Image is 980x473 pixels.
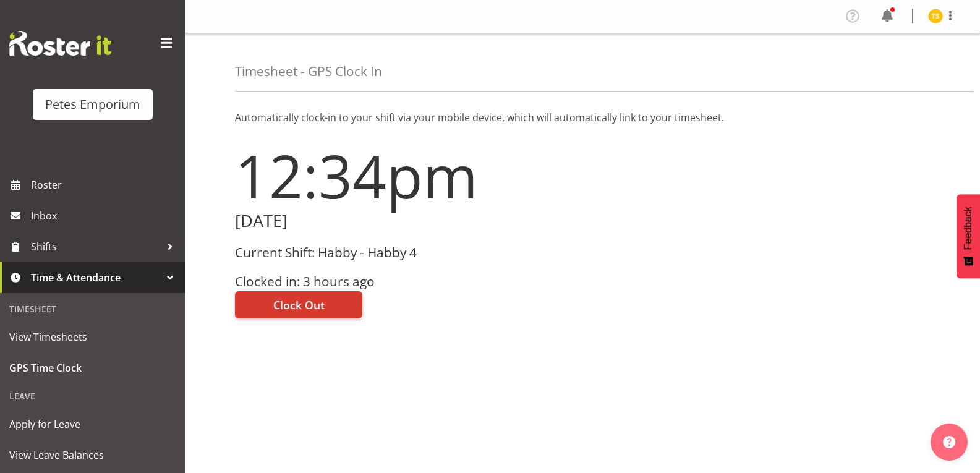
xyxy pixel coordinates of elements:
h1: 12:34pm [235,142,576,209]
h4: Timesheet - GPS Clock In [235,64,382,79]
a: Apply for Leave [3,409,182,440]
span: Apply for Leave [9,415,176,433]
div: Leave [3,383,182,409]
p: Automatically clock-in to your shift via your mobile device, which will automatically link to you... [235,110,931,125]
span: GPS Time Clock [9,359,176,377]
a: View Timesheets [3,322,182,352]
span: Time & Attendance [31,268,161,287]
a: GPS Time Clock [3,352,182,383]
h2: [DATE] [235,211,576,231]
span: Roster [31,176,179,194]
img: Rosterit website logo [9,31,111,56]
span: Inbox [31,207,179,225]
a: View Leave Balances [3,440,182,471]
h3: Current Shift: Habby - Habby 4 [235,245,576,260]
span: Shifts [31,237,161,256]
span: Feedback [963,207,974,250]
button: Feedback - Show survey [957,194,980,278]
span: View Leave Balances [9,446,176,464]
img: tamara-straker11292.jpg [928,9,943,23]
div: Petes Emporium [45,95,140,114]
button: Clock Out [235,291,362,318]
img: help-xxl-2.png [943,436,955,448]
span: Clock Out [273,297,325,313]
span: View Timesheets [9,328,176,346]
div: Timesheet [3,296,182,322]
h3: Clocked in: 3 hours ago [235,275,576,289]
